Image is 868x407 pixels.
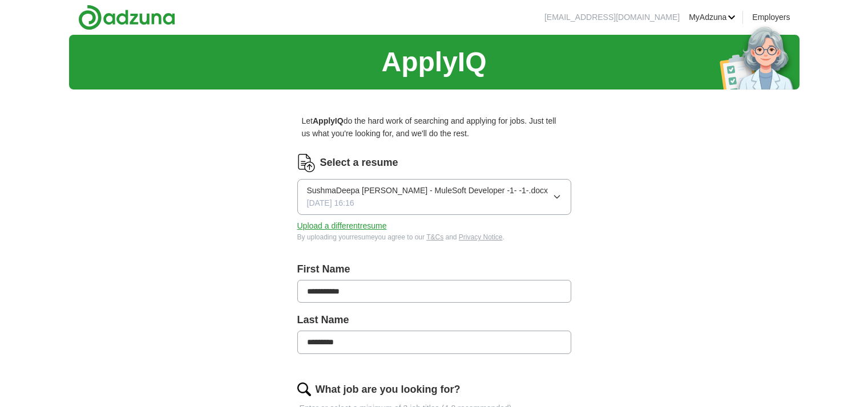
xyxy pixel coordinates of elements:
div: By uploading your resume you agree to our and . [297,232,571,243]
a: Privacy Notice [459,233,503,241]
li: [EMAIL_ADDRESS][DOMAIN_NAME] [544,11,680,23]
label: First Name [297,261,571,278]
img: search.png [297,382,311,396]
a: T&Cs [426,233,443,241]
label: Last Name [297,312,571,328]
img: Adzuna logo [78,5,175,30]
a: MyAdzuna [689,11,736,23]
strong: ApplyIQ [313,116,344,125]
a: Employers [752,11,790,23]
label: What job are you looking for? [316,381,461,398]
button: SushmaDeepa [PERSON_NAME] - MuleSoft Developer -1- -1-.docx[DATE] 16:16 [297,179,571,215]
img: CV Icon [297,154,316,172]
p: Let do the hard work of searching and applying for jobs. Just tell us what you're looking for, an... [297,110,571,145]
button: Upload a differentresume [297,219,387,232]
span: [DATE] 16:16 [307,197,354,209]
h1: ApplyIQ [381,40,486,84]
span: SushmaDeepa [PERSON_NAME] - MuleSoft Developer -1- -1-.docx [307,184,548,197]
label: Select a resume [320,154,398,171]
